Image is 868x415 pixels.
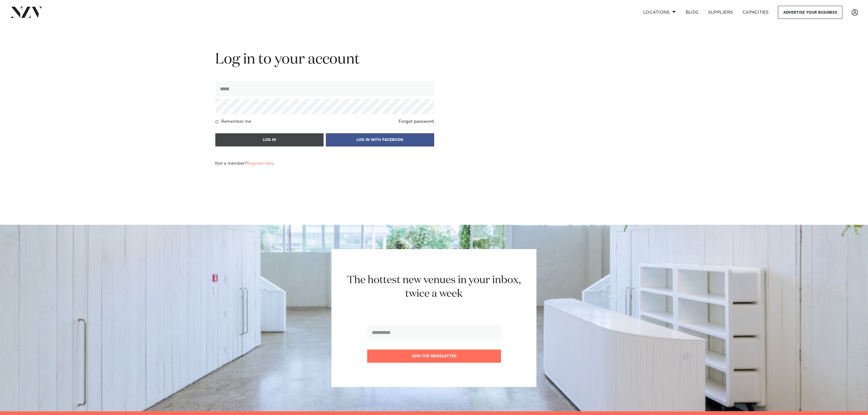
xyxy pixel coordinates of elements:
[778,6,842,19] a: Advertise your business
[221,119,252,124] h4: Remember me
[247,161,274,166] a: Register here
[703,6,738,19] a: SUPPLIERS
[638,6,681,19] a: Locations
[340,273,528,301] h2: The hottest new venues in your inbox, twice a week
[215,50,434,69] h2: Log in to your account
[738,6,774,19] a: Capacities
[399,119,434,124] a: Forgot password
[215,133,324,146] button: LOG IN
[10,7,43,18] img: nzv-logo.png
[326,133,434,146] button: LOG IN WITH FACEBOOK
[681,6,703,19] a: BLOG
[215,161,275,166] h4: Not a member? .
[367,350,501,363] button: Join the newsletter
[326,137,434,142] a: LOG IN WITH FACEBOOK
